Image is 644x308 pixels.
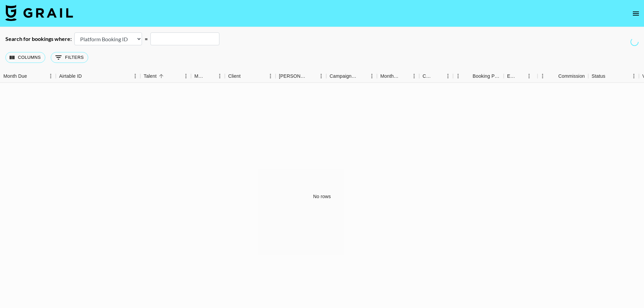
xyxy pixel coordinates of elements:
div: Month Due [380,70,400,83]
div: Booker [276,70,326,83]
div: Month Due [3,70,27,83]
div: Client [225,70,276,83]
div: Talent [144,70,157,83]
button: Menu [409,71,419,81]
div: Airtable ID [56,70,140,83]
div: Campaign (Type) [326,70,377,83]
button: Menu [265,71,276,81]
div: Expenses: Remove Commission? [504,70,538,83]
button: Menu [130,71,140,81]
button: Sort [605,71,615,81]
div: = [145,35,148,42]
div: Currency [419,70,453,83]
button: Sort [517,71,526,81]
button: Menu [443,71,453,81]
button: Sort [157,71,166,81]
button: Menu [524,71,534,81]
div: Airtable ID [59,70,82,83]
button: Menu [215,71,225,81]
button: Sort [400,71,409,81]
button: Menu [367,71,377,81]
button: Sort [241,71,250,81]
button: Sort [463,71,473,81]
div: Search for bookings where: [5,35,72,42]
button: Menu [538,71,548,81]
div: Booking Price [473,70,500,83]
img: Grail Talent [5,5,73,21]
button: Menu [46,71,56,81]
button: Menu [316,71,326,81]
div: Talent [140,70,191,83]
button: Select columns [5,52,45,63]
button: Sort [27,71,37,81]
button: Sort [549,71,558,81]
button: Sort [307,71,316,81]
button: Sort [82,71,91,81]
div: Manager [194,70,205,83]
button: open drawer [629,7,643,20]
div: Currency [423,70,433,83]
div: Commission [538,70,588,83]
div: Status [588,70,639,83]
div: Client [228,70,241,83]
button: Menu [629,71,639,81]
div: Month Due [377,70,419,83]
div: Expenses: Remove Commission? [507,70,517,83]
div: Booking Price [453,70,504,83]
button: Menu [453,71,463,81]
button: Sort [205,71,215,81]
button: Sort [357,71,367,81]
div: Campaign (Type) [330,70,357,83]
div: [PERSON_NAME] [279,70,307,83]
button: Menu [181,71,191,81]
div: Status [592,70,605,83]
button: Sort [433,71,443,81]
span: Refreshing managers, users, talent, clients, campaigns... [630,37,639,46]
div: Commission [558,70,585,83]
button: Show filters [51,52,88,63]
div: Manager [191,70,225,83]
